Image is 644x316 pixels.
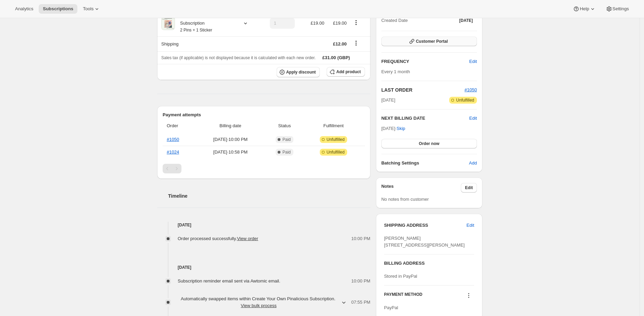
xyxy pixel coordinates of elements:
h2: LAST ORDER [381,87,465,93]
span: Unfulfilled [327,149,345,155]
h4: [DATE] [157,264,370,271]
h3: Notes [381,183,461,193]
span: Help [580,6,589,12]
span: Edit [465,185,473,190]
span: [DATE] [381,97,395,104]
span: Every 1 month [381,69,410,74]
span: [DATE] · 10:58 PM [198,149,263,156]
span: (GBP) [336,54,350,61]
button: Shipping actions [351,39,362,47]
span: [DATE] · [381,126,405,131]
h3: SHIPPING ADDRESS [384,222,467,229]
a: #1050 [167,137,179,142]
button: Automatically swapped items within Create Your Own Pinalicious Subscription. View bulk process [174,293,351,311]
button: View bulk process [241,303,277,308]
h4: [DATE] [157,222,370,228]
span: Created Date [381,17,408,24]
div: Create Your Own Pinalicious Subscription [175,13,237,34]
th: Shipping [157,36,260,51]
button: Apply discount [277,67,320,77]
span: Add product [336,69,361,75]
button: Edit [461,183,477,193]
span: 10:00 PM [351,235,370,242]
span: Unfulfilled [456,97,474,103]
span: Skip [396,125,405,132]
span: Automatically swapped items within Create Your Own Pinalicious Subscription . [178,295,340,309]
span: Add [469,160,477,167]
small: 2 Pins + 1 Sticker [180,28,212,32]
button: Settings [602,4,633,14]
button: Skip [392,123,409,134]
span: Subscription reminder email sent via Awtomic email. [178,278,280,284]
span: Unfulfilled [327,137,345,142]
h2: NEXT BILLING DATE [381,115,469,122]
span: 07:55 PM [351,299,370,306]
button: Analytics [11,4,37,14]
h2: Payment attempts [163,111,365,118]
button: Edit [463,220,478,231]
button: Add product [327,67,365,77]
button: Subscriptions [39,4,77,14]
h3: PAYMENT METHOD [384,292,422,301]
span: Paid [282,149,291,155]
button: Help [569,4,600,14]
span: £12.00 [333,41,347,47]
span: PayPal [384,305,398,310]
span: [PERSON_NAME] [STREET_ADDRESS][PERSON_NAME] [384,236,465,248]
span: Order processed successfully. [178,236,258,241]
span: No notes from customer [381,197,429,202]
span: Status [267,122,302,129]
button: Order now [381,139,477,148]
button: Customer Portal [381,37,477,46]
button: Tools [79,4,104,14]
h2: Timeline [168,193,370,199]
h2: FREQUENCY [381,58,469,65]
th: Order [163,118,196,133]
span: Subscriptions [43,6,73,12]
a: #1050 [465,87,477,92]
button: Product actions [351,19,362,26]
span: £19.00 [311,21,324,26]
span: Analytics [15,6,33,12]
span: £19.00 [333,21,347,26]
span: Settings [613,6,629,12]
nav: Pagination [163,164,365,173]
button: Edit [465,56,481,67]
span: Stored in PayPal [384,274,417,279]
span: Sales tax (if applicable) is not displayed because it is calculated with each new order. [161,55,316,60]
span: Tools [83,6,93,12]
span: Edit [467,222,474,229]
span: [DATE] [459,18,473,23]
h6: Batching Settings [381,160,469,167]
span: Edit [469,58,477,65]
a: View order [237,236,258,241]
span: £31.00 [323,55,336,60]
h3: BILLING ADDRESS [384,260,474,267]
span: Customer Portal [416,39,448,44]
span: 10:00 PM [351,278,370,285]
button: [DATE] [455,16,477,25]
a: #1024 [167,149,179,155]
span: Order now [419,141,439,146]
span: Billing date [198,122,263,129]
span: Apply discount [286,69,316,75]
button: #1050 [465,87,477,93]
span: Fulfillment [306,122,361,129]
button: Edit [469,115,477,122]
span: [DATE] · 10:00 PM [198,136,263,143]
button: Add [465,158,481,169]
span: Paid [282,137,291,142]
